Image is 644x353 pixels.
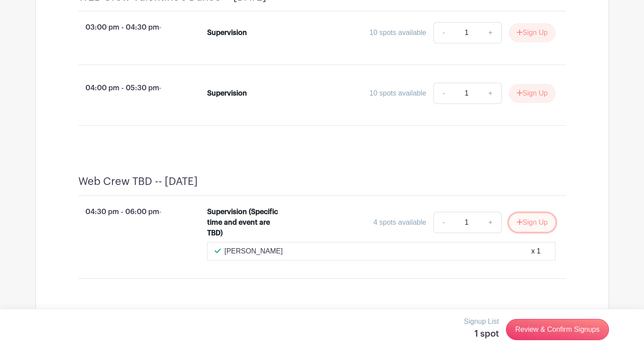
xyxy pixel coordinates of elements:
[207,207,284,238] div: Supervision (Specific time and event are TBD)
[479,212,501,233] a: +
[479,83,501,104] a: +
[207,88,247,99] div: Supervision
[64,19,193,36] p: 03:00 pm - 04:30 pm
[433,212,454,233] a: -
[159,84,162,92] span: -
[78,175,198,188] h4: Web Crew TBD -- [DATE]
[464,329,499,339] h5: 1 spot
[531,246,540,257] div: x 1
[370,27,426,38] div: 10 spots available
[374,217,426,228] div: 4 spots available
[370,88,426,99] div: 10 spots available
[64,203,193,221] p: 04:30 pm - 06:00 pm
[433,83,454,104] a: -
[64,79,193,97] p: 04:00 pm - 05:30 pm
[433,22,454,43] a: -
[159,208,162,215] span: -
[159,23,162,31] span: -
[509,213,555,232] button: Sign Up
[509,84,555,103] button: Sign Up
[479,22,501,43] a: +
[207,27,247,38] div: Supervision
[509,23,555,42] button: Sign Up
[224,246,283,257] p: [PERSON_NAME]
[464,316,499,327] p: Signup List
[506,319,609,340] a: Review & Confirm Signups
